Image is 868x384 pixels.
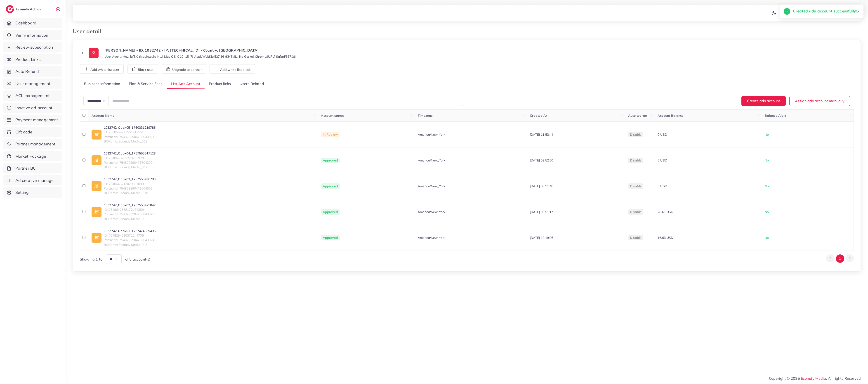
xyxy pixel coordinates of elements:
[3,163,62,173] a: Partner BC
[530,236,553,240] span: [DATE] 10:19:06
[92,207,101,217] img: ic-ad-info.7fc67b75.svg
[15,141,55,147] span: Partner management
[3,115,62,125] a: Payment management
[765,158,769,162] span: No
[6,5,14,13] img: logo
[630,184,642,188] span: disable
[15,129,32,135] span: Gift code
[210,64,255,74] button: Add white list block
[630,158,642,162] span: disable
[104,212,156,216] span: PartnerId: 7548293904736043024
[15,69,39,74] span: Auto Refund
[15,105,52,111] span: Inactive ad account
[418,158,446,163] span: America/New_York
[92,181,101,191] img: ic-ad-info.7fc67b75.svg
[418,210,446,214] span: America/New_York
[73,28,105,35] h3: User detail
[92,233,101,243] img: ic-ad-info.7fc67b75.svg
[205,79,235,89] a: Product links
[15,20,36,26] span: Dashboard
[104,151,156,156] a: 1032742_Obox04_1757555517128
[530,184,553,188] span: [DATE] 08:51:40
[127,64,158,74] button: Block user
[3,187,62,198] a: Setting
[92,130,101,140] img: ic-ad-info.7fc67b75.svg
[3,139,62,149] a: Partner management
[15,81,50,87] span: User management
[658,133,667,137] span: 0 USD
[80,257,102,262] span: Showing 1 to
[826,376,861,381] span: , All rights Reserved
[92,155,101,165] img: ic-ad-info.7fc67b75.svg
[628,114,647,118] span: Auto top-up
[3,175,62,186] a: Ad creative management
[321,158,340,163] span: Approved
[769,376,861,381] span: Copyright © 2025
[15,117,58,123] span: Payment management
[15,32,48,38] span: Verify information
[793,8,857,14] h5: Created ads account successfully!
[104,156,156,160] span: ID: 7548643281228283920
[235,79,268,89] a: Users Related
[321,235,340,241] span: Approved
[15,178,59,183] span: Ad creative management
[778,8,857,17] a: [PERSON_NAME] [PERSON_NAME]avatar
[104,186,156,191] span: PartnerId: 7548293904736043024
[92,114,114,118] span: Account Name
[630,133,642,137] span: disable
[801,376,826,381] a: Ecomdy Media
[530,133,553,137] span: [DATE] 11:53:44
[789,96,850,106] button: Assign ads account manually
[530,114,547,118] span: Created At
[3,54,62,65] a: Product Links
[104,165,156,169] span: BCName: Ecomdy Media_017
[89,48,99,58] img: ic-user-info.36bf1079.svg
[104,242,156,247] span: BCName: Ecomdy Media_018
[3,151,62,161] a: Market Package
[15,44,53,50] span: Review subscription
[15,165,36,171] span: Partner BC
[321,114,344,118] span: Account status
[104,54,296,59] small: User Agent: Mozilla/5.0 (Macintosh; Intel Mac OS X 10_15_7) AppleWebKit/537.36 (KHTML, like Gecko...
[418,114,433,118] span: Timezone
[15,190,29,195] span: Setting
[3,66,62,77] a: Auto Refund
[765,114,786,118] span: Balance Alert
[104,130,156,134] span: ID: 7560564273551212551
[104,207,156,212] span: ID: 7548642668172132359
[321,132,340,137] span: In Review
[836,254,844,263] button: Go to page 1
[104,203,156,207] a: 1032742_Obox02_1757555475042
[104,229,156,233] a: 1032742_Obox01_1757474339496
[104,139,156,144] span: BCName: Ecomdy Media_018
[104,125,156,130] a: 1032742_Obox05_1760331219785
[104,238,156,242] span: PartnerId: 7548293904736043024
[80,64,124,74] button: Add white list user
[765,236,769,240] span: No
[167,79,205,89] a: List Ads Account
[3,78,62,89] a: User management
[658,114,684,118] span: Account Balance
[418,132,446,137] span: America/New_York
[104,217,156,221] span: BCName: Ecomdy Media_018
[418,235,446,240] span: America/New_York
[418,184,446,188] span: America/New_York
[104,160,156,165] span: PartnerId: 7548293904736043024
[104,177,156,181] a: 1032742_Obox03_1757555496780
[104,233,156,238] span: ID: 7548294580371144705
[125,79,167,89] a: Plan & Service Fees
[3,18,62,28] a: Dashboard
[630,236,642,240] span: disable
[15,153,46,159] span: Market Package
[104,191,156,195] span: BCName: Ecomdy Media _ 019
[104,182,156,186] span: ID: 7548643213029081089
[3,30,62,40] a: Verify information
[765,184,769,188] span: No
[3,42,62,52] a: Review subscription
[104,135,156,139] span: PartnerId: 7548293904736043024
[15,93,50,99] span: ACL management
[104,47,296,53] p: [PERSON_NAME] - ID: 1032742 - IP: [TECHNICAL_ID] - Country: [GEOGRAPHIC_DATA]
[16,7,42,11] h2: Ecomdy Admin
[125,257,150,262] span: of 5 account(s)
[826,254,854,263] ul: Pagination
